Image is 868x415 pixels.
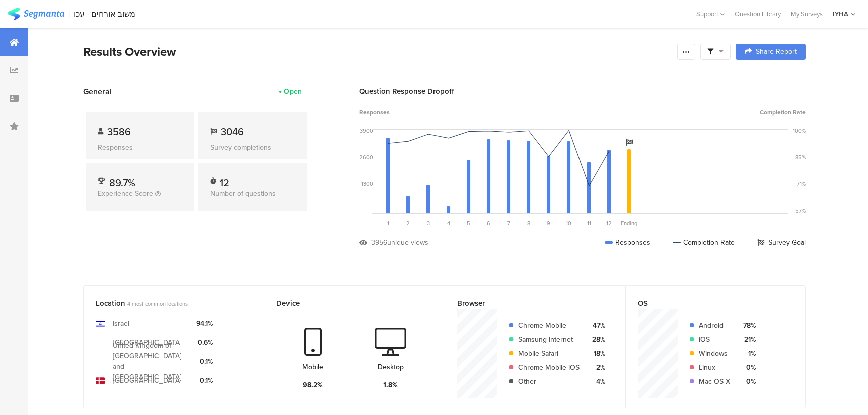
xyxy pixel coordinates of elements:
[547,219,550,227] span: 9
[527,219,530,227] span: 8
[98,142,182,153] div: Responses
[378,362,404,372] div: Desktop
[833,9,848,19] div: IYHA
[487,219,490,227] span: 6
[588,376,605,387] div: 4%
[220,175,229,185] div: 12
[795,153,806,161] div: 85%
[638,298,777,309] div: OS
[302,362,323,372] div: Mobile
[210,142,295,153] div: Survey completions
[738,320,756,331] div: 78%
[588,362,605,373] div: 2%
[760,108,806,117] span: Completion Rate
[673,237,735,248] div: Completion Rate
[699,376,730,387] div: Mac OS X
[518,348,580,359] div: Mobile Safari
[738,376,756,387] div: 0%
[83,86,112,97] span: General
[383,380,398,390] div: 1.8%
[96,298,235,309] div: Location
[196,375,213,386] div: 0.1%
[518,334,580,345] div: Samsung Internet
[730,9,786,19] a: Question Library
[371,237,387,248] div: 3956
[387,237,428,248] div: unique views
[738,348,756,359] div: 1%
[518,362,580,373] div: Chrome Mobile iOS
[699,334,730,345] div: iOS
[699,362,730,373] div: Linux
[406,219,410,227] span: 2
[518,320,580,331] div: Chrome Mobile
[109,175,135,190] span: 89.7%
[756,48,797,55] span: Share Report
[83,43,672,61] div: Results Overview
[793,127,806,135] div: 100%
[276,298,416,309] div: Device
[303,380,323,390] div: 98.2%
[795,206,806,215] div: 57%
[68,8,70,20] div: |
[626,139,633,146] i: Survey Goal
[98,188,153,199] span: Experience Score
[738,334,756,345] div: 21%
[457,298,597,309] div: Browser
[196,318,213,329] div: 94.1%
[361,180,373,188] div: 1300
[467,219,470,227] span: 5
[127,300,188,308] span: 4 most common locations
[619,219,639,227] div: Ending
[699,320,730,331] div: Android
[113,340,188,382] div: United Kingdom of [GEOGRAPHIC_DATA] and [GEOGRAPHIC_DATA]
[113,337,182,348] div: [GEOGRAPHIC_DATA]
[196,337,213,348] div: 0.6%
[606,219,612,227] span: 12
[518,376,580,387] div: Other
[588,348,605,359] div: 18%
[738,362,756,373] div: 0%
[507,219,510,227] span: 7
[387,219,389,227] span: 1
[8,8,64,20] img: segmanta logo
[587,219,591,227] span: 11
[566,219,571,227] span: 10
[113,318,129,329] div: Israel
[113,375,182,386] div: [GEOGRAPHIC_DATA]
[359,86,806,97] div: Question Response Dropoff
[605,237,650,248] div: Responses
[588,320,605,331] div: 47%
[221,124,244,139] span: 3046
[588,334,605,345] div: 28%
[360,127,373,135] div: 3900
[696,6,725,22] div: Support
[74,9,135,19] div: משוב אורחים - עכו
[284,86,302,97] div: Open
[797,180,806,188] div: 71%
[786,9,828,19] a: My Surveys
[359,153,373,161] div: 2600
[447,219,450,227] span: 4
[359,108,390,117] span: Responses
[757,237,806,248] div: Survey Goal
[427,219,430,227] span: 3
[699,348,730,359] div: Windows
[107,124,131,139] span: 3586
[210,188,276,199] span: Number of questions
[196,356,213,367] div: 0.1%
